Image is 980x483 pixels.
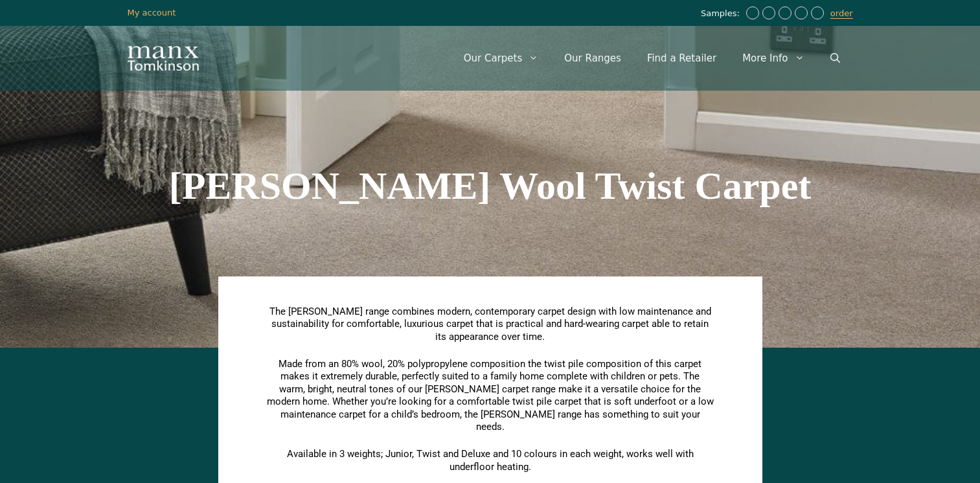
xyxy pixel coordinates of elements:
[451,39,552,78] a: Our Carpets
[551,39,634,78] a: Our Ranges
[729,39,817,78] a: More Info
[830,8,853,19] a: order
[128,8,176,17] a: My account
[128,46,199,71] img: Manx Tomkinson
[267,358,714,433] span: Made from an 80% wool, 20% polypropylene composition the twist pile composition of this carpet ma...
[451,39,853,78] nav: Primary
[634,39,729,78] a: Find a Retailer
[701,8,743,19] span: Samples:
[267,448,714,473] p: Available in 3 weights; Junior, Twist and Deluxe and 10 colours in each weight, works well with u...
[817,39,853,78] a: Open Search Bar
[128,166,853,205] h1: [PERSON_NAME] Wool Twist Carpet
[269,306,711,343] span: The [PERSON_NAME] range combines modern, contemporary carpet design with low maintenance and sust...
